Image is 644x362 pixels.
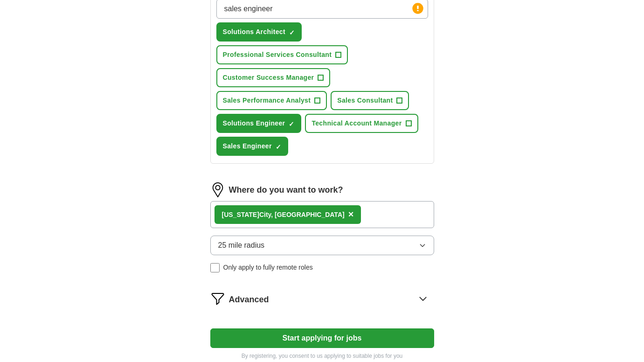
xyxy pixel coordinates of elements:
img: location.png [210,182,225,197]
span: Only apply to fully remote roles [223,263,313,272]
button: Solutions Engineer✓ [216,114,302,133]
span: Advanced [229,293,269,306]
button: Sales Engineer✓ [216,137,288,156]
label: Where do you want to work? [229,184,343,196]
span: Solutions Engineer [223,118,285,128]
span: ✓ [276,143,281,151]
span: × [348,209,354,219]
button: 25 mile radius [210,236,434,255]
input: Only apply to fully remote roles [210,263,220,272]
span: Professional Services Consultant [223,50,332,60]
button: Sales Performance Analyst [216,91,327,110]
span: Solutions Architect [223,27,285,37]
p: By registering, you consent to us applying to suitable jobs for you [210,352,434,360]
button: × [348,208,354,222]
button: Technical Account Manager [305,114,418,133]
span: 25 mile radius [218,240,265,251]
img: filter [210,291,225,306]
span: Sales Performance Analyst [223,96,311,105]
span: ✓ [289,29,295,36]
strong: [US_STATE] [222,211,259,218]
button: Sales Consultant [331,91,409,110]
span: Sales Consultant [337,96,393,105]
button: Solutions Architect✓ [216,22,302,42]
button: Start applying for jobs [210,328,434,348]
span: Sales Engineer [223,141,272,151]
button: Professional Services Consultant [216,45,348,64]
span: Technical Account Manager [312,118,402,128]
button: Customer Success Manager [216,68,331,87]
span: ✓ [289,120,294,128]
span: Customer Success Manager [223,73,314,83]
div: City, [GEOGRAPHIC_DATA] [222,210,345,220]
